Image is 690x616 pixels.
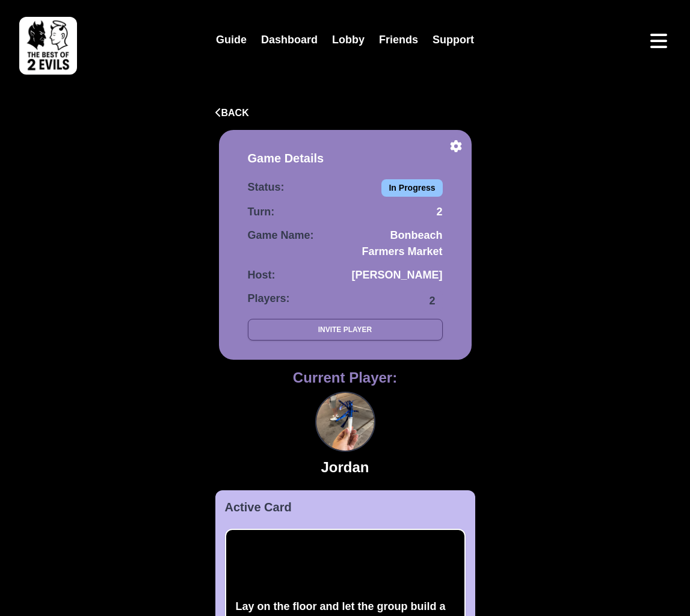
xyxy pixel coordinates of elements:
button: Open menu [647,29,671,53]
span: Turn: [248,204,345,220]
span: Bonbeach Farmers Market [345,227,443,260]
span: 2 [345,204,443,220]
span: Host: [248,267,345,283]
span: View all players [422,291,442,312]
span: Status: [248,179,382,196]
span: Players: [248,291,422,307]
button: Game Settings [450,137,462,155]
span: Jordan [321,457,369,478]
h2: Current Player: [293,369,397,387]
a: Support [425,27,481,53]
span: In Progress [381,179,442,197]
span: Game Name: [248,227,345,244]
a: Lobby [325,27,372,53]
span: [PERSON_NAME] [345,267,443,283]
button: Back [215,106,249,120]
a: Friends [372,27,425,53]
a: Dashboard [254,27,325,53]
button: Invite Player [248,319,443,340]
span: Game Details [248,149,324,167]
img: Player Avatar [315,392,375,452]
h3: Active Card [225,500,466,514]
a: Guide [209,27,254,53]
img: best of 2 evils logo [19,17,77,75]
